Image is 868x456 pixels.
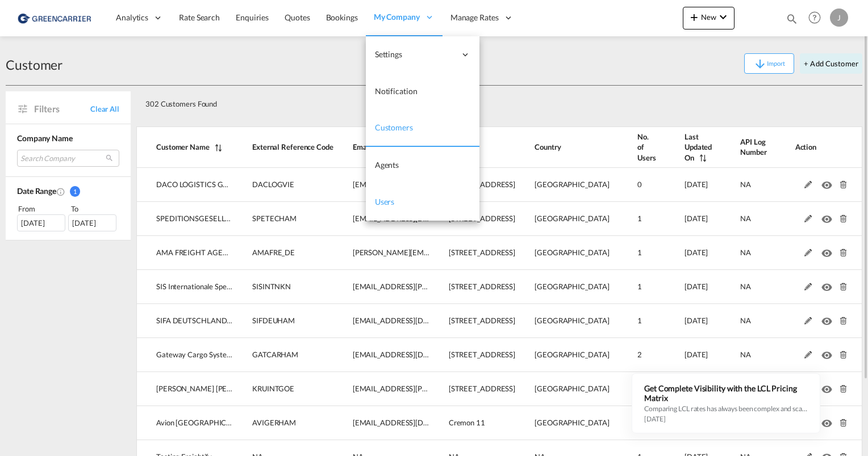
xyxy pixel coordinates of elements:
[821,212,836,220] md-icon: icon-eye
[821,280,836,288] md-icon: icon-eye
[136,168,233,202] td: DACO LOGISTICS GMBH
[333,406,429,440] td: mateusz.sobisz@avioninternational.com
[449,248,515,257] span: [STREET_ADDRESS]
[740,282,751,291] span: NA
[535,316,609,325] span: [GEOGRAPHIC_DATA]
[156,316,251,325] span: SIFA DEUTSCHLAND GMBH
[716,10,730,24] md-icon: icon-chevron-down
[136,406,233,440] td: Avion Germany Gmbh
[740,180,751,189] span: NA
[6,56,62,74] div: Customer
[252,282,291,291] span: SISINTNKN
[515,270,609,304] td: Germany
[712,304,766,338] td: NA
[233,126,333,168] th: External Reference Code
[156,214,307,223] span: SPEDITIONSGESELLSCHAFT TECONJA MBH
[156,180,240,189] span: DACO LOGISTICS GMBH
[683,7,735,29] button: icon-plus 400-fgNewicon-chevron-down
[656,236,712,270] td: 2025-09-10
[786,12,798,25] md-icon: icon-magnify
[712,126,766,168] th: API Log Number
[535,384,609,393] span: [GEOGRAPHIC_DATA]
[353,316,475,325] span: [EMAIL_ADDRESS][DOMAIN_NAME]
[156,350,236,359] span: Gateway Cargo Systems
[609,202,656,236] td: 1
[70,203,120,214] div: To
[656,126,712,168] th: Last Updated On
[252,418,296,427] span: AVIGERHAM
[821,246,836,254] md-icon: icon-eye
[233,304,333,338] td: SIFDEUHAM
[805,8,824,27] span: Help
[333,126,429,168] th: Email
[156,282,272,291] span: SIS Internationale Speditions GMBH
[449,282,515,291] span: [STREET_ADDRESS]
[353,384,533,393] span: [EMAIL_ADDRESS][PERSON_NAME][DOMAIN_NAME]
[56,187,65,196] md-icon: Created On
[656,168,712,202] td: 2025-09-11
[333,338,429,372] td: nschoenlau@gatewaycargo.de
[449,350,515,359] span: [STREET_ADDRESS]
[656,304,712,338] td: 2025-09-05
[515,126,609,168] th: Country
[637,248,642,257] span: 1
[156,248,262,257] span: AMA FREIGHT AGENCY GMBH
[515,202,609,236] td: Germany
[830,9,848,27] div: J
[685,350,708,359] span: [DATE]
[375,160,399,170] span: Agents
[535,282,609,291] span: [GEOGRAPHIC_DATA]
[744,53,794,74] button: icon-arrow-downImport
[353,350,475,359] span: [EMAIL_ADDRESS][DOMAIN_NAME]
[366,147,479,184] a: Agents
[366,184,479,221] a: Users
[233,236,333,270] td: AMAFRE_DE
[252,248,295,257] span: AMAFRE_DE
[375,123,413,132] span: Customers
[333,168,429,202] td: bonka.mihaleva@dacolog.com
[136,338,233,372] td: Gateway Cargo Systems
[740,316,751,325] span: NA
[685,248,708,257] span: [DATE]
[285,12,310,22] span: Quotes
[821,178,836,186] md-icon: icon-eye
[136,236,233,270] td: AMA FREIGHT AGENCY GMBH
[609,406,656,440] td: 2
[236,12,269,22] span: Enquiries
[685,180,708,189] span: [DATE]
[136,372,233,406] td: GEIS KRUEGER INTERNATIONALE SPEDITION GMBH
[90,104,119,114] span: Clear All
[375,86,418,96] span: Notification
[136,270,233,304] td: SIS Internationale Speditions GMBH
[17,133,73,143] span: Company Name
[712,338,766,372] td: NA
[449,316,515,325] span: [STREET_ADDRESS]
[136,126,233,168] th: Customer Name
[637,282,642,291] span: 1
[712,168,766,202] td: NA
[17,203,67,214] div: From
[449,384,515,393] span: [STREET_ADDRESS]
[353,214,475,223] span: [EMAIL_ADDRESS][DOMAIN_NAME]
[233,202,333,236] td: SPETECHAM
[141,90,786,113] div: 302 Customers Found
[535,418,609,427] span: [GEOGRAPHIC_DATA]
[333,304,429,338] td: lschulz@sifalogistics.com
[609,168,656,202] td: 0
[685,214,708,223] span: [DATE]
[637,350,642,359] span: 2
[515,236,609,270] td: Germany
[805,8,830,28] div: Help
[333,372,429,406] td: AIRSEA@KRUEGER-SPEDITION.DE
[333,270,429,304] td: info@schaefer-sis.de
[712,270,766,304] td: NA
[767,126,862,168] th: Action
[515,406,609,440] td: Germany
[821,348,836,356] md-icon: icon-eye
[17,186,56,196] span: Date Range
[800,53,862,74] button: + Add Customer
[656,338,712,372] td: 2025-09-10
[515,338,609,372] td: Germany
[429,406,515,440] td: Cremon 11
